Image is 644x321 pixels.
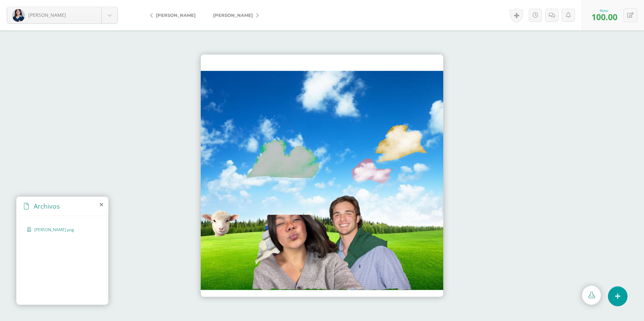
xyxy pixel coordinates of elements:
[156,12,196,18] span: [PERSON_NAME]
[145,7,204,23] a: [PERSON_NAME]
[201,55,443,297] img: https://edoofiles.nyc3.digitaloceanspaces.com/belga/activity_submission/2ac4ddf9-7440-45fb-8e1e-2...
[204,7,264,23] a: [PERSON_NAME]
[591,11,617,23] span: 100.00
[591,8,617,13] div: Nota:
[7,7,118,24] a: [PERSON_NAME]
[34,202,60,211] span: Archivos
[100,202,103,207] i: close
[28,12,66,18] span: [PERSON_NAME]
[213,12,253,18] span: [PERSON_NAME]
[12,9,25,22] img: fe69426819295ebfd8d1007c7f1c1062.png
[34,227,90,233] span: [PERSON_NAME].png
